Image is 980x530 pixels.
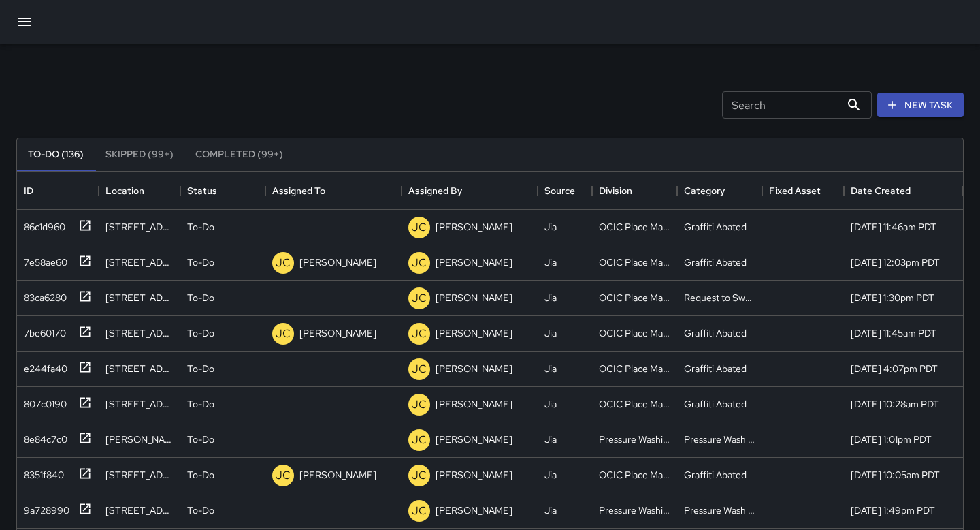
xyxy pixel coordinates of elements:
[436,433,512,446] p: [PERSON_NAME]
[436,503,512,517] p: [PERSON_NAME]
[599,433,670,446] div: Pressure Washing
[544,172,575,210] div: Source
[436,255,512,269] p: [PERSON_NAME]
[544,255,557,269] div: Jia
[412,219,427,236] p: JC
[544,503,557,517] div: Jia
[677,172,762,210] div: Category
[184,138,294,171] button: Completed (99+)
[412,467,427,484] p: JC
[18,285,67,305] div: 83ca6280
[276,255,291,271] p: JC
[187,255,214,269] p: To-Do
[187,468,214,482] p: To-Do
[599,362,670,375] div: OCIC Place Manager
[187,362,214,375] p: To-Do
[187,291,214,305] p: To-Do
[187,326,214,340] p: To-Do
[105,255,174,269] div: 285 12th Street
[299,255,376,269] p: [PERSON_NAME]
[412,290,427,307] p: JC
[299,468,376,482] p: [PERSON_NAME]
[851,362,938,375] div: 4/30/2025, 4:07pm PDT
[412,432,427,448] p: JC
[851,326,936,340] div: 5/7/2025, 11:45am PDT
[105,397,174,411] div: 728 Webster Street
[544,326,557,340] div: Jia
[105,326,174,340] div: 372 9th Street
[599,397,670,411] div: OCIC Place Manager
[272,172,325,210] div: Assigned To
[538,172,592,210] div: Source
[851,255,940,269] div: 5/28/2025, 12:03pm PDT
[544,291,557,305] div: Jia
[18,392,67,411] div: 807c0190
[684,326,747,340] div: Graffiti Abated
[18,498,69,517] div: 9a728990
[99,172,180,210] div: Location
[105,503,174,517] div: 288 11th Street
[436,362,512,375] p: [PERSON_NAME]
[187,397,214,411] p: To-Do
[684,468,747,482] div: Graffiti Abated
[544,362,557,375] div: Jia
[544,220,557,234] div: Jia
[412,255,427,271] p: JC
[412,361,427,377] p: JC
[684,433,755,446] div: Pressure Wash Hot Spot
[436,468,512,482] p: [PERSON_NAME]
[599,503,670,517] div: Pressure Washing
[180,172,265,210] div: Status
[17,172,99,210] div: ID
[187,503,214,517] p: To-Do
[105,433,174,446] div: Harrison NB
[599,468,670,482] div: OCIC Place Manager
[684,255,747,269] div: Graffiti Abated
[599,326,670,340] div: OCIC Place Manager
[105,220,174,234] div: 928 Franklin Street
[187,172,217,210] div: Status
[762,172,844,210] div: Fixed Asset
[187,220,214,234] p: To-Do
[408,172,462,210] div: Assigned By
[877,93,964,118] button: New Task
[299,326,376,340] p: [PERSON_NAME]
[684,362,747,375] div: Graffiti Abated
[412,326,427,342] p: JC
[412,396,427,413] p: JC
[544,397,557,411] div: Jia
[684,291,755,305] div: Request to Sweep Sidewalk
[18,215,65,234] div: 86c1d960
[544,468,557,482] div: Jia
[436,291,512,305] p: [PERSON_NAME]
[851,433,932,446] div: 4/16/2025, 1:01pm PDT
[851,291,934,305] div: 5/9/2025, 1:30pm PDT
[851,172,911,210] div: Date Created
[105,172,144,210] div: Location
[436,220,512,234] p: [PERSON_NAME]
[105,362,174,375] div: 320 13th Street
[684,172,725,210] div: Category
[684,220,747,234] div: Graffiti Abated
[769,172,821,210] div: Fixed Asset
[105,291,174,305] div: 602 Webster Street
[592,172,677,210] div: Division
[412,503,427,519] p: JC
[18,321,66,340] div: 7be60170
[851,220,936,234] div: 6/24/2025, 11:46am PDT
[105,468,174,482] div: 803 Franklin Street
[851,468,940,482] div: 3/26/2025, 10:05am PDT
[17,138,95,171] button: To-Do (136)
[18,250,67,269] div: 7e58ae60
[599,291,670,305] div: OCIC Place Manager
[276,467,291,484] p: JC
[18,427,67,446] div: 8e84c7c0
[684,397,747,411] div: Graffiti Abated
[851,503,935,517] div: 3/25/2025, 1:49pm PDT
[276,326,291,342] p: JC
[599,220,670,234] div: OCIC Place Manager
[436,397,512,411] p: [PERSON_NAME]
[402,172,538,210] div: Assigned By
[599,255,670,269] div: OCIC Place Manager
[24,172,33,210] div: ID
